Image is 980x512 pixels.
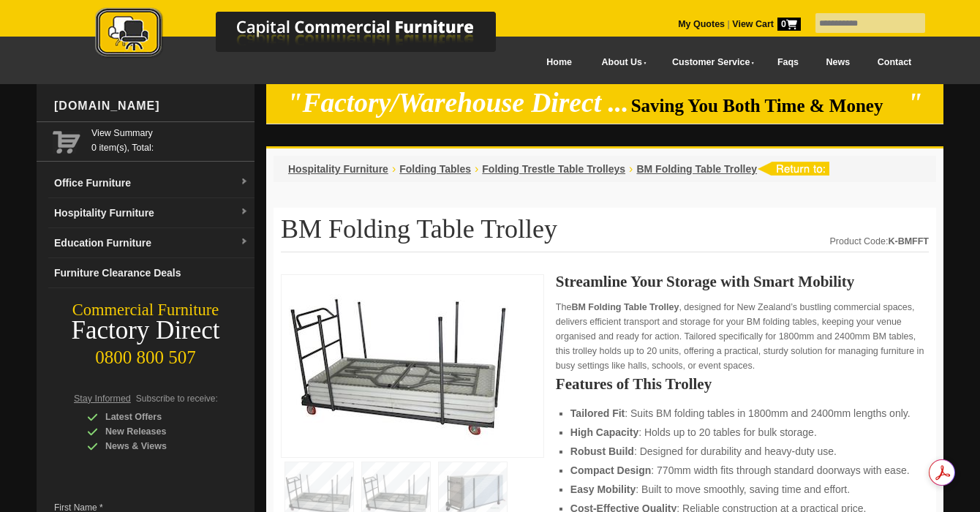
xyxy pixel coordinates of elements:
li: : Holds up to 20 tables for bulk storage. [570,425,914,440]
a: View Summary [91,126,249,140]
a: Folding Tables [399,163,471,175]
li: : Designed for durability and heavy-duty use. [570,444,914,459]
li: : Built to move smoothly, saving time and effort. [570,482,914,497]
a: Education Furnituredropdown [48,228,255,258]
strong: Compact Design [570,464,651,476]
div: News & Views [87,439,226,453]
span: 0 [777,18,801,31]
strong: BM Folding Table Trolley [571,302,679,312]
a: Capital Commercial Furniture Logo [55,7,567,65]
li: › [475,162,478,176]
div: Product Code: [830,234,929,249]
strong: View Cart [732,19,801,29]
em: "Factory/Warehouse Direct ... [287,88,629,118]
h2: Streamline Your Storage with Smart Mobility [556,274,929,289]
a: Folding Trestle Table Trolleys [482,163,625,175]
div: 0800 800 507 [37,340,255,368]
div: [DOMAIN_NAME] [48,84,255,128]
a: About Us [586,46,656,79]
img: dropdown [240,208,249,217]
strong: Easy Mobility [570,483,636,495]
div: New Releases [87,424,226,439]
img: BM Folding Table Trolley [289,282,508,445]
span: Saving You Both Time & Money [631,96,905,116]
img: dropdown [240,178,249,187]
a: View Cart0 [730,19,801,29]
em: " [908,88,923,118]
h2: Features of This Trolley [556,377,929,391]
a: Faqs [764,46,813,79]
p: The , designed for New Zealand’s bustling commercial spaces, delivers efficient transport and sto... [556,300,929,373]
span: Stay Informed [74,394,131,404]
span: Subscribe to receive: [136,394,218,404]
li: : 770mm width fits through standard doorways with ease. [570,463,914,478]
strong: K-BMFFT [888,236,929,246]
div: Factory Direct [37,320,255,341]
strong: Tailored Fit [570,407,625,419]
img: dropdown [240,238,249,246]
a: BM Folding Table Trolley [636,163,757,175]
a: Customer Service [656,46,764,79]
strong: Robust Build [570,445,634,457]
a: Contact [864,46,925,79]
div: Latest Offers [87,410,226,424]
a: Hospitality Furniture [288,163,388,175]
li: › [629,162,633,176]
li: : Suits BM folding tables in 1800mm and 2400mm lengths only. [570,406,914,421]
h1: BM Folding Table Trolley [281,215,929,252]
a: News [813,46,864,79]
a: My Quotes [678,19,725,29]
li: › [392,162,396,176]
a: Hospitality Furnituredropdown [48,198,255,228]
img: return to [757,162,829,176]
img: Capital Commercial Furniture Logo [55,7,567,61]
span: 0 item(s), Total: [91,126,249,153]
a: Office Furnituredropdown [48,168,255,198]
a: Furniture Clearance Deals [48,258,255,288]
strong: High Capacity [570,426,638,438]
div: Commercial Furniture [37,300,255,320]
